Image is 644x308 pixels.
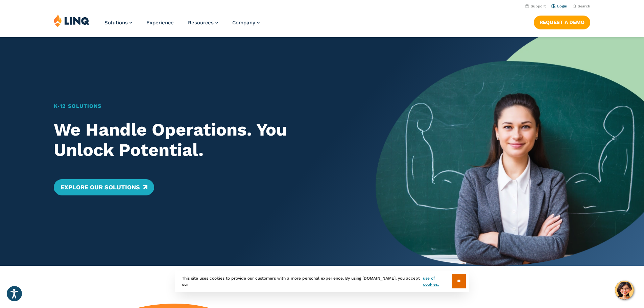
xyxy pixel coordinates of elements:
span: Search [578,4,590,8]
h1: K‑12 Solutions [54,102,350,110]
a: Solutions [104,20,132,26]
button: Hello, have a question? Let’s chat. [615,281,634,300]
a: Company [232,20,260,26]
a: Support [525,4,546,8]
img: Home Banner [376,37,644,266]
span: Solutions [104,20,128,26]
h2: We Handle Operations. You Unlock Potential. [54,120,350,160]
a: use of cookies. [423,275,452,287]
span: Company [232,20,255,26]
nav: Button Navigation [534,14,590,29]
div: This site uses cookies to provide our customers with a more personal experience. By using [DOMAIN... [175,270,469,292]
span: Resources [188,20,214,26]
nav: Primary Navigation [104,14,260,37]
a: Request a Demo [534,16,590,29]
a: Experience [146,20,174,26]
a: Resources [188,20,218,26]
button: Open Search Bar [573,4,590,9]
a: Explore Our Solutions [54,179,154,195]
a: Login [551,4,567,8]
img: LINQ | K‑12 Software [54,14,90,27]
